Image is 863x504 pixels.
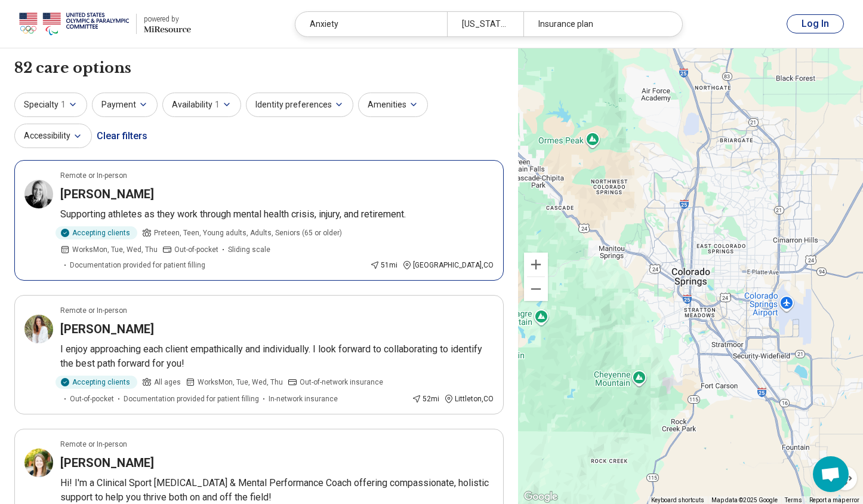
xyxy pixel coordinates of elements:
button: Accessibility [14,124,92,148]
div: 51 mi [370,260,397,271]
div: powered by [144,14,191,24]
p: I enjoy approaching each client empathically and individually. I look forward to collaborating to... [60,342,494,371]
p: Supporting athletes as they work through mental health crisis, injury, and retirement. [60,207,494,222]
p: Remote or In-person [60,170,127,181]
div: [GEOGRAPHIC_DATA] , CO [402,260,494,271]
h1: 82 care options [14,58,131,78]
div: Accepting clients [56,376,137,389]
p: Remote or In-person [60,305,127,316]
span: All ages [154,377,181,388]
h3: [PERSON_NAME] [60,186,154,202]
button: Zoom in [524,253,548,276]
span: Works Mon, Tue, Wed, Thu [198,377,283,388]
a: Report a map error [809,497,859,503]
div: Accepting clients [56,226,137,239]
div: 52 mi [412,394,439,404]
a: USOPCpowered by [19,10,191,38]
h3: [PERSON_NAME] [60,321,154,337]
button: Payment [92,93,158,117]
button: Zoom out [524,277,548,301]
h3: [PERSON_NAME] [60,454,154,471]
span: Out-of-pocket [70,394,114,404]
div: Clear filters [97,122,147,150]
div: Open chat [813,456,849,492]
span: Out-of-network insurance [300,377,383,388]
button: Availability1 [162,93,241,117]
span: In-network insurance [269,394,338,404]
button: Identity preferences [246,93,353,117]
span: Preteen, Teen, Young adults, Adults, Seniors (65 or older) [154,228,342,238]
div: Insurance plan [523,12,675,36]
div: [US_STATE][GEOGRAPHIC_DATA], [GEOGRAPHIC_DATA] [447,12,523,36]
span: Sliding scale [228,244,270,255]
span: Works Mon, Tue, Wed, Thu [72,244,158,255]
span: Out-of-pocket [174,244,218,255]
div: Anxiety [295,12,447,36]
a: Terms (opens in new tab) [785,497,802,503]
button: Specialty1 [14,93,87,117]
span: 1 [215,99,220,111]
button: Log In [787,14,844,33]
span: Documentation provided for patient filling [124,394,259,404]
button: Amenities [358,93,428,117]
p: Remote or In-person [60,439,127,450]
span: Documentation provided for patient filling [70,260,205,271]
span: 1 [61,99,66,111]
img: USOPC [19,10,129,38]
div: Littleton , CO [444,394,494,404]
span: Map data ©2025 Google [711,497,778,503]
